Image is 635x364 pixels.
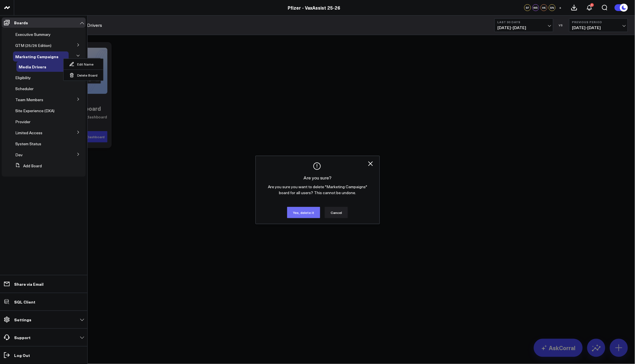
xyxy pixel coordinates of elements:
[559,6,562,10] span: +
[287,207,320,218] button: Yes, delete it
[15,131,42,135] a: Limited Access
[15,97,43,102] a: Team Members
[15,43,51,48] a: GTM (25/26 Edition)
[15,32,51,37] span: Executive Summary
[261,184,374,196] p: Are you sure you want to delete "Marketing Campaigns" board for all users? This cannot be undone.
[15,152,23,157] span: Dev
[14,317,31,322] p: Settings
[15,141,41,146] span: System Status
[15,142,41,146] a: System Status
[549,4,556,11] div: SN
[15,130,42,135] span: Limited Access
[13,161,42,171] button: Add Board
[15,119,31,124] span: Provider
[15,54,58,59] span: Marketing Campaigns
[15,54,58,59] a: Marketing Campaigns
[557,4,564,11] button: +
[14,282,44,286] p: Share via Email
[14,20,28,25] p: Boards
[572,25,625,30] span: [DATE] - [DATE]
[15,108,55,113] span: Site Experience (DXA)
[15,109,55,113] a: Site Experience (DXA)
[556,23,566,27] div: VS
[15,43,51,48] span: GTM (25/26 Edition)
[15,86,34,91] span: Scheduler
[15,97,43,102] span: Team Members
[2,350,86,360] a: Log Out
[15,120,31,124] a: Provider
[15,75,31,80] a: Eligibility
[495,18,553,32] button: Last 30 Days[DATE]-[DATE]
[524,4,531,11] div: SF
[19,64,46,69] a: Media Drivers
[15,86,34,91] a: Scheduler
[325,207,348,218] button: Cancel
[498,25,550,30] span: [DATE] - [DATE]
[73,22,102,28] a: Media Drivers
[569,18,628,32] button: Previous Period[DATE]-[DATE]
[261,175,374,181] h3: Are you sure?
[2,297,86,307] a: SQL Client
[64,70,103,81] button: Delete Board
[14,300,35,304] p: SQL Client
[15,32,51,37] a: Executive Summary
[541,4,547,11] div: HK
[19,64,46,70] span: Media Drivers
[15,153,23,157] a: Dev
[14,335,31,340] p: Support
[288,5,340,11] a: Pfizer - VaxAssist 25-26
[14,353,30,357] p: Log Out
[498,20,550,24] b: Last 30 Days
[532,4,539,11] div: WS
[64,59,103,70] button: Edit Name
[15,75,31,80] span: Eligibility
[590,3,594,7] div: 3
[572,20,625,24] b: Previous Period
